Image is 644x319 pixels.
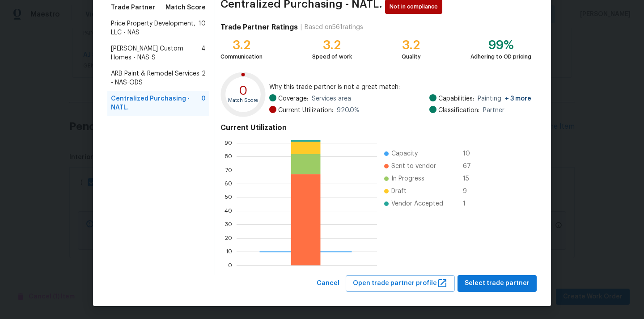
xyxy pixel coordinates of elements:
[220,23,298,32] h4: Trade Partner Ratings
[298,23,305,32] div: |
[317,278,339,289] span: Cancel
[228,98,258,103] text: Match Score
[225,222,232,227] text: 30
[202,69,206,87] span: 2
[225,208,232,214] text: 40
[220,123,531,132] h4: Current Utilization
[463,162,477,171] span: 67
[505,96,531,102] span: + 3 more
[269,83,531,92] span: Why this trade partner is not a great match:
[463,199,477,208] span: 1
[226,249,232,254] text: 10
[278,94,308,103] span: Coverage:
[465,278,530,289] span: Select trade partner
[312,94,351,103] span: Services area
[353,278,448,289] span: Open trade partner profile
[391,199,443,208] span: Vendor Accepted
[391,149,418,158] span: Capacity
[239,84,248,97] text: 0
[337,106,360,115] span: 920.0 %
[201,44,206,62] span: 4
[402,41,421,50] div: 3.2
[438,106,479,115] span: Classification:
[312,41,352,50] div: 3.2
[225,140,232,146] text: 90
[111,94,201,112] span: Centralized Purchasing - NATL.
[463,174,477,183] span: 15
[470,52,531,61] div: Adhering to OD pricing
[346,275,455,292] button: Open trade partner profile
[391,174,424,183] span: In Progress
[478,94,531,103] span: Painting
[225,235,232,241] text: 20
[402,52,421,61] div: Quality
[111,69,202,87] span: ARB Paint & Remodel Services - NAS-ODS
[278,106,333,115] span: Current Utilization:
[438,94,474,103] span: Capabilities:
[463,187,477,196] span: 9
[305,23,363,32] div: Based on 561 ratings
[391,187,407,196] span: Draft
[463,149,477,158] span: 10
[225,181,232,186] text: 60
[470,41,531,50] div: 99%
[225,168,232,173] text: 70
[220,52,263,61] div: Communication
[483,106,504,115] span: Partner
[225,154,232,159] text: 80
[228,263,232,268] text: 0
[201,94,206,112] span: 0
[111,19,199,37] span: Price Property Development, LLC - NAS
[313,275,343,292] button: Cancel
[111,3,155,12] span: Trade Partner
[390,2,441,11] span: Not in compliance
[225,195,232,200] text: 50
[391,162,436,171] span: Sent to vendor
[220,41,263,50] div: 3.2
[458,275,537,292] button: Select trade partner
[165,3,206,12] span: Match Score
[199,19,206,37] span: 10
[111,44,201,62] span: [PERSON_NAME] Custom Homes - NAS-S
[312,52,352,61] div: Speed of work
